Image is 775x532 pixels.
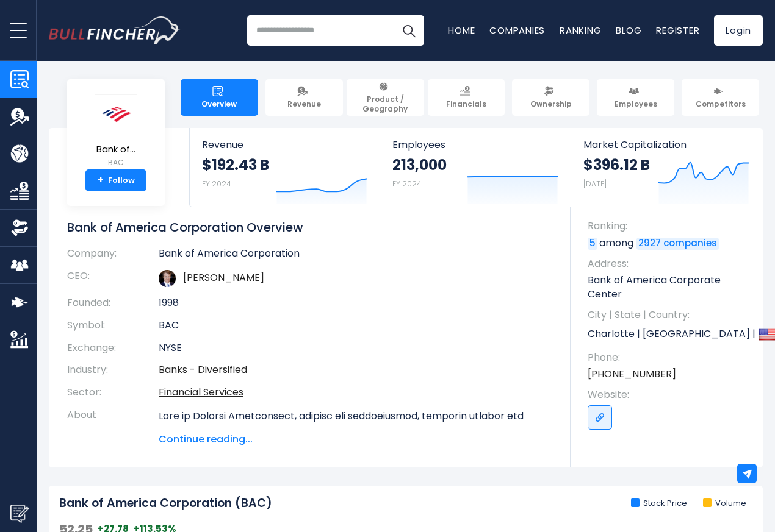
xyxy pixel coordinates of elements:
a: Login [714,15,763,46]
a: +Follow [85,169,146,191]
a: Ranking [560,24,601,37]
span: Address: [588,257,751,271]
a: Go to link [588,405,612,430]
a: Bank of... BAC [94,94,138,170]
p: Bank of America Corporate Center [588,274,751,301]
span: Employees [615,99,657,109]
td: Bank of America Corporation [159,247,552,265]
h1: Bank of America Corporation Overview [67,219,552,235]
span: City | State | Country: [588,308,751,322]
img: Ownership [10,219,29,237]
span: Ranking: [588,219,751,233]
a: Financials [428,79,505,116]
th: Founded: [67,292,159,314]
a: Overview [181,79,258,116]
span: Overview [201,99,237,109]
th: Exchange: [67,337,159,360]
th: Symbol: [67,314,159,337]
a: ceo [183,271,264,285]
a: Product / Geography [347,79,424,116]
th: Company: [67,247,159,265]
a: 2927 companies [636,238,719,250]
span: Revenue [202,139,367,151]
span: Bank of... [95,144,137,155]
a: Home [448,24,475,37]
span: Revenue [287,99,321,109]
td: BAC [159,314,552,337]
a: 5 [588,238,597,250]
a: [PHONE_NUMBER] [588,367,676,381]
a: Revenue [265,79,343,116]
a: Companies [489,24,545,37]
small: FY 2024 [202,179,231,189]
span: Continue reading... [159,432,552,447]
li: Stock Price [631,498,687,509]
a: Employees [597,79,674,116]
a: Go to homepage [49,16,180,44]
small: BAC [95,157,137,168]
h2: Bank of America Corporation (BAC) [59,496,272,511]
th: Sector: [67,381,159,404]
a: Banks - Diversified [159,363,247,377]
th: Industry: [67,359,159,381]
span: Market Capitalization [583,139,749,151]
th: CEO: [67,265,159,292]
a: Financial Services [159,385,243,399]
span: Competitors [696,99,746,109]
li: Volume [703,498,746,509]
img: Bullfincher logo [49,16,181,44]
span: Phone: [588,351,751,364]
strong: $396.12 B [583,155,650,174]
strong: 213,000 [392,155,447,174]
img: brian-moynihan.jpg [159,270,176,287]
th: About [67,404,159,447]
a: Register [656,24,699,37]
a: Employees 213,000 FY 2024 [380,128,570,207]
button: Search [394,15,424,46]
p: Charlotte | [GEOGRAPHIC_DATA] | US [588,325,751,344]
a: Blog [616,24,641,37]
small: FY 2024 [392,179,422,189]
p: among [588,236,751,250]
span: Financials [446,99,486,109]
td: NYSE [159,337,552,360]
a: Market Capitalization $396.12 B [DATE] [571,128,762,207]
strong: $192.43 B [202,155,269,174]
span: Employees [392,139,558,151]
small: [DATE] [583,179,607,189]
span: Product / Geography [352,94,419,113]
a: Ownership [512,79,589,116]
td: 1998 [159,292,552,314]
strong: + [98,175,104,186]
a: Competitors [682,79,759,116]
span: Ownership [530,99,572,109]
span: Website: [588,388,751,402]
a: Revenue $192.43 B FY 2024 [190,128,380,207]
